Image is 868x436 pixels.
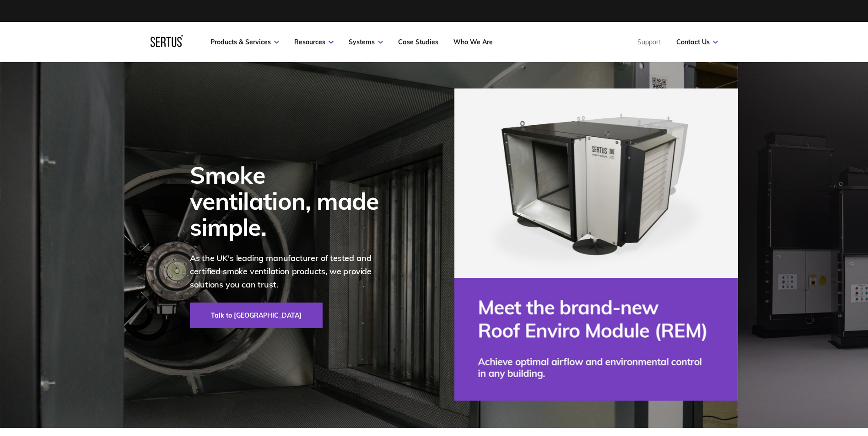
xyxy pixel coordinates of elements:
[453,38,493,46] a: Who We Are
[294,38,334,46] a: Resources
[190,303,323,328] a: Talk to [GEOGRAPHIC_DATA]
[190,252,391,291] p: As the UK's leading manufacturer of tested and certified smoke ventilation products, we provide s...
[210,38,279,46] a: Products & Services
[637,38,661,46] a: Support
[676,38,718,46] a: Contact Us
[398,38,438,46] a: Case Studies
[190,162,391,240] div: Smoke ventilation, made simple.
[349,38,383,46] a: Systems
